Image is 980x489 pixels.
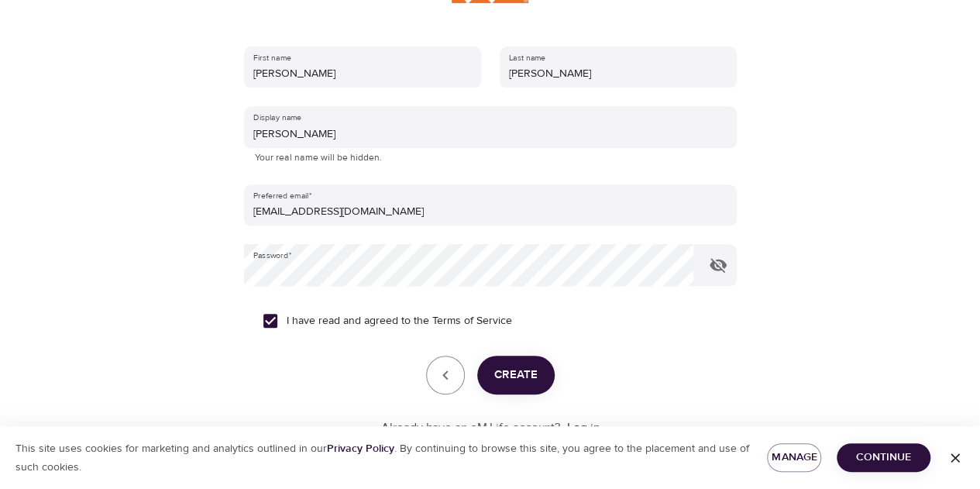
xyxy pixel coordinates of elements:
a: Log in [567,420,600,436]
span: I have read and agreed to the [287,313,512,329]
p: Your real name will be hidden. [255,150,726,166]
a: Privacy Policy [327,442,394,456]
button: Create [477,356,555,394]
p: Already have an eM Life account? [381,419,561,437]
button: Manage [767,443,821,472]
a: Terms of Service [432,313,512,329]
span: Create [494,365,538,385]
span: Manage [779,448,809,467]
button: Continue [837,443,930,472]
span: Continue [849,448,918,467]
